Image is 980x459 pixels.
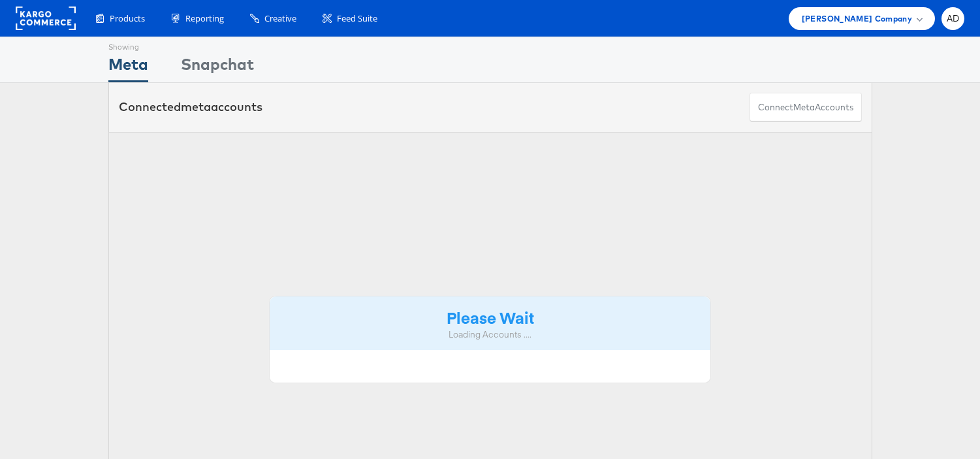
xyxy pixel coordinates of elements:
span: meta [793,101,815,114]
div: Meta [108,53,148,82]
strong: Please Wait [447,306,534,328]
button: ConnectmetaAccounts [750,93,862,122]
span: [PERSON_NAME] Company [802,12,912,25]
span: Reporting [185,12,224,25]
span: Products [110,12,145,25]
div: Connected accounts [119,99,262,116]
div: Showing [108,37,148,53]
span: Creative [264,12,296,25]
div: Snapchat [181,53,254,82]
span: meta [181,99,211,114]
div: Loading Accounts .... [279,328,701,341]
span: AD [947,14,960,23]
span: Feed Suite [337,12,377,25]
